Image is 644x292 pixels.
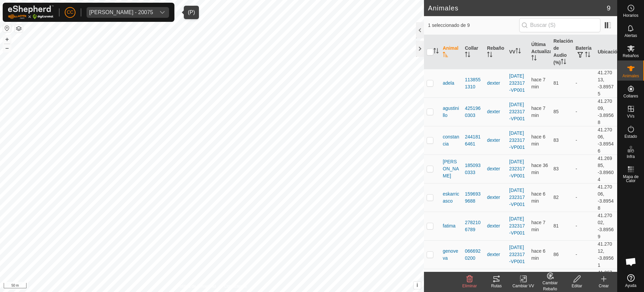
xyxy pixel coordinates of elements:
[516,49,521,54] p-sorticon: Activar para ordenar
[417,282,418,288] span: i
[443,80,454,87] span: adela
[585,53,590,58] p-sorticon: Activar para ordenar
[531,56,537,61] p-sorticon: Activar para ordenar
[553,223,559,228] span: 81
[433,49,439,54] p-sorticon: Activar para ordenar
[465,53,470,58] p-sorticon: Activar para ordenar
[621,252,641,272] div: Chat abierto
[531,77,545,89] span: 16 sept 2025, 19:37
[89,10,153,15] div: [PERSON_NAME] - 20075
[573,69,595,97] td: -
[573,126,595,155] td: -
[531,106,545,118] span: 16 sept 2025, 19:36
[590,283,617,289] div: Crear
[487,251,504,258] div: dexter
[487,108,504,115] div: dexter
[573,35,595,69] th: Batería
[573,155,595,183] td: -
[465,162,482,176] div: 1850930333
[487,222,504,230] div: dexter
[465,76,482,90] div: 1138551310
[531,191,545,204] span: 16 sept 2025, 19:37
[443,222,455,230] span: fatima
[531,134,545,147] span: 16 sept 2025, 19:37
[509,102,525,121] a: [DATE] 232317-VP001
[595,240,617,269] td: 41.27012, -3.89561
[623,54,639,58] span: Rebaños
[531,220,545,232] span: 16 sept 2025, 19:37
[510,283,537,289] div: Cambiar VV
[443,53,448,58] p-sorticon: Activar para ordenar
[573,212,595,240] td: -
[509,187,525,207] a: [DATE] 232317-VP001
[623,74,639,78] span: Animales
[573,183,595,212] td: -
[483,283,510,289] div: Rutas
[553,80,559,86] span: 81
[627,114,634,118] span: VVs
[8,5,54,19] img: Logo Gallagher
[462,35,484,69] th: Collar
[465,133,482,148] div: 2441816461
[67,9,73,16] span: CC
[553,252,559,257] span: 86
[465,248,482,262] div: 0666920200
[595,69,617,97] td: 41.27013, -3.89575
[15,25,23,33] button: Capas del Mapa
[487,137,504,144] div: dexter
[607,3,610,13] span: 9
[625,284,637,288] span: Ayuda
[627,155,635,159] span: Infra
[428,4,607,12] h2: Animales
[509,73,525,93] a: [DATE] 232317-VP001
[487,80,504,87] div: dexter
[443,158,460,179] span: [PERSON_NAME]
[553,137,559,143] span: 83
[531,248,545,261] span: 16 sept 2025, 19:37
[177,283,216,289] a: Política de Privacidad
[487,165,504,172] div: dexter
[625,134,637,138] span: Estado
[531,163,548,175] span: 16 sept 2025, 19:07
[484,35,506,69] th: Rebaño
[414,282,421,289] button: i
[428,22,519,29] span: 1 seleccionado de 9
[465,219,482,233] div: 2782106789
[443,133,460,148] span: constancia
[509,130,525,150] a: [DATE] 232317-VP001
[573,97,595,126] td: -
[487,194,504,201] div: dexter
[509,159,525,178] a: [DATE] 232317-VP001
[551,35,573,69] th: Relación de Audio (%)
[625,34,637,38] span: Alertas
[465,191,482,205] div: 1596939688
[595,126,617,155] td: 41.27006, -3.89546
[156,7,169,18] div: dropdown trigger
[87,7,156,18] span: Olegario Arranz Rodrigo - 20075
[509,216,525,236] a: [DATE] 232317-VP001
[443,248,460,262] span: genoveva
[573,240,595,269] td: -
[623,13,638,17] span: Horarios
[224,283,247,289] a: Contáctenos
[3,24,11,32] button: Restablecer Mapa
[487,53,492,58] p-sorticon: Activar para ordenar
[519,18,600,32] input: Buscar (S)
[506,35,529,69] th: VV
[619,175,642,183] span: Mapa de Calor
[529,35,551,69] th: Última Actualización
[465,105,482,119] div: 4251960303
[3,35,11,43] button: +
[553,166,559,171] span: 83
[563,283,590,289] div: Editar
[553,109,559,114] span: 85
[509,245,525,264] a: [DATE] 232317-VP001
[595,35,617,69] th: Ubicación
[3,44,11,52] button: –
[618,272,644,290] a: Ayuda
[553,195,559,200] span: 82
[462,284,477,288] span: Eliminar
[561,60,566,65] p-sorticon: Activar para ordenar
[537,280,563,292] div: Cambiar Rebaño
[443,191,460,205] span: eskarricasco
